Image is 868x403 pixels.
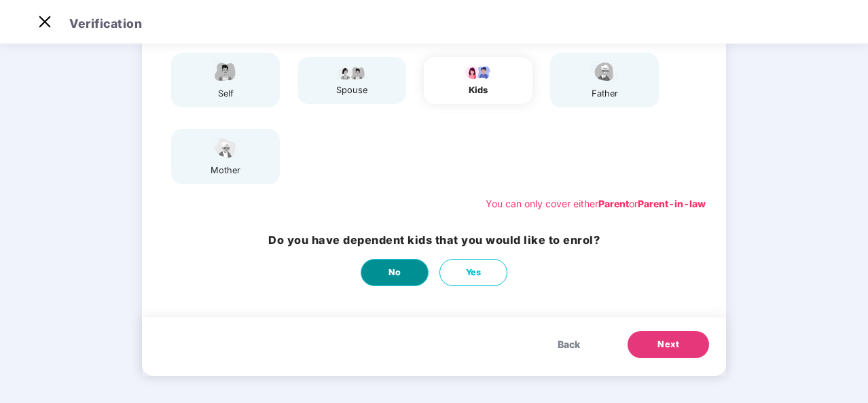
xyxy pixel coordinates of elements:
[388,266,401,279] span: No
[587,60,621,84] img: svg+xml;base64,PHN2ZyBpZD0iRmF0aGVyX2ljb24iIHhtbG5zPSJodHRwOi8vd3d3LnczLm9yZy8yMDAwL3N2ZyIgeG1sbn...
[657,338,679,351] span: Next
[598,198,629,209] b: Parent
[558,337,580,352] span: Back
[209,136,242,160] img: svg+xml;base64,PHN2ZyB4bWxucz0iaHR0cDovL3d3dy53My5vcmcvMjAwMC9zdmciIHdpZHRoPSI1NCIgaGVpZ2h0PSIzOC...
[466,266,482,279] span: Yes
[628,331,709,358] button: Next
[439,259,507,286] button: Yes
[638,198,706,209] b: Parent-in-law
[209,164,242,177] div: mother
[544,331,594,358] button: Back
[335,84,369,97] div: spouse
[361,259,429,286] button: No
[209,87,242,101] div: self
[461,64,495,80] img: svg+xml;base64,PHN2ZyB4bWxucz0iaHR0cDovL3d3dy53My5vcmcvMjAwMC9zdmciIHdpZHRoPSI3OS4wMzciIGhlaWdodD...
[486,196,706,211] div: You can only cover either or
[209,60,242,84] img: svg+xml;base64,PHN2ZyBpZD0iRW1wbG95ZWVfbWFsZSIgeG1sbnM9Imh0dHA6Ly93d3cudzMub3JnLzIwMDAvc3ZnIiB3aW...
[268,232,600,249] h3: Do you have dependent kids that you would like to enrol?
[587,87,621,101] div: father
[335,64,369,80] img: svg+xml;base64,PHN2ZyB4bWxucz0iaHR0cDovL3d3dy53My5vcmcvMjAwMC9zdmciIHdpZHRoPSI5Ny44OTciIGhlaWdodD...
[461,84,495,97] div: kids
